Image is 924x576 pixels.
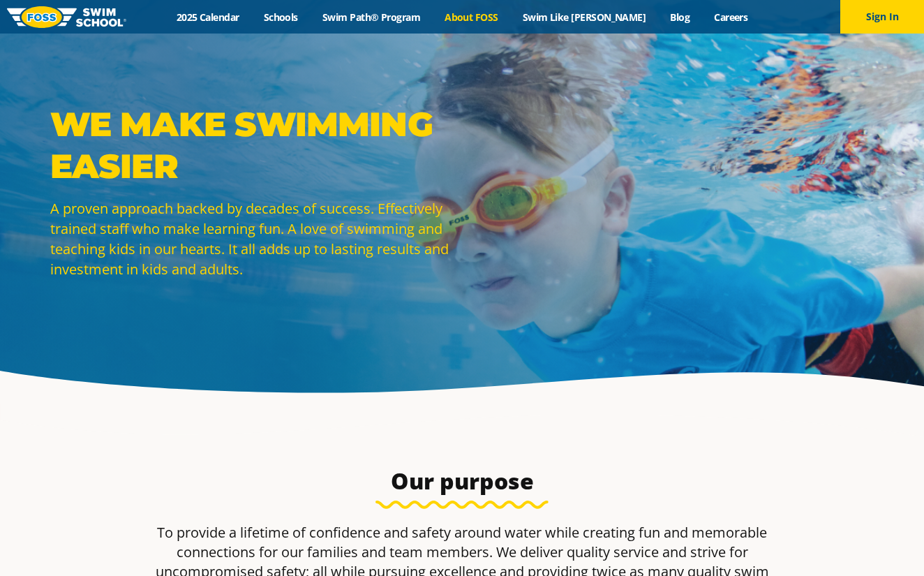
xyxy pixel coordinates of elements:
[7,6,126,28] img: FOSS Swim School Logo
[658,10,702,24] a: Blog
[50,198,455,279] p: A proven approach backed by decades of success. Effectively trained staff who make learning fun. ...
[164,10,251,24] a: 2025 Calendar
[133,467,791,495] h3: Our purpose
[702,10,760,24] a: Careers
[50,103,455,187] p: WE MAKE SWIMMING EASIER
[433,10,511,24] a: About FOSS
[310,10,432,24] a: Swim Path® Program
[510,10,658,24] a: Swim Like [PERSON_NAME]
[251,10,310,24] a: Schools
